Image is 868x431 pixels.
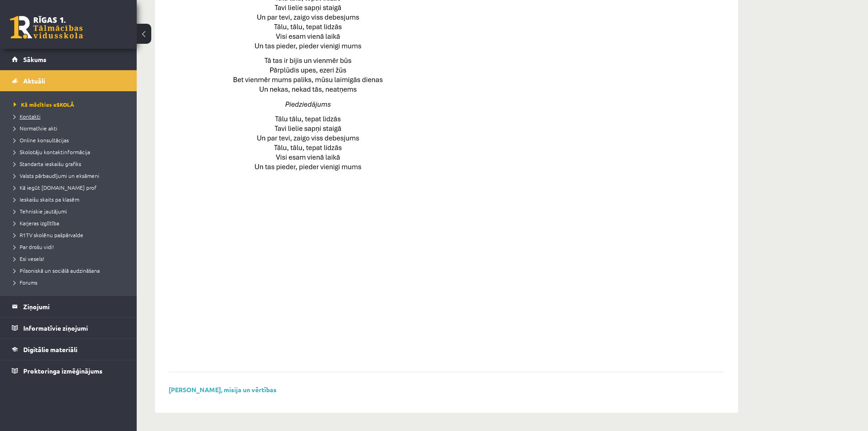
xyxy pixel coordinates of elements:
[14,279,37,286] span: Forums
[14,254,128,263] a: Esi vesels!
[14,219,59,227] span: Karjeras izglītība
[14,231,128,239] a: R1TV skolēnu pašpārvalde
[12,296,125,317] a: Ziņojumi
[12,317,125,338] a: Informatīvie ziņojumi
[23,55,46,63] span: Sākums
[14,100,128,109] a: Kā mācīties eSKOLĀ
[14,101,74,108] span: Kā mācīties eSKOLĀ
[14,124,128,132] a: Normatīvie akti
[14,172,99,179] span: Valsts pārbaudījumi un eksāmeni
[14,184,97,191] span: Kā iegūt [DOMAIN_NAME] prof
[14,267,100,274] span: Pilsoniskā un sociālā audzināšana
[12,70,125,91] a: Aktuāli
[14,136,128,144] a: Online konsultācijas
[14,278,128,286] a: Forums
[23,317,125,338] legend: Informatīvie ziņojumi
[14,125,57,132] span: Normatīvie akti
[169,385,277,394] a: [PERSON_NAME], misija un vērtības
[12,49,125,70] a: Sākums
[14,171,128,180] a: Valsts pārbaudījumi un eksāmeni
[14,243,54,250] span: Par drošu vidi!
[14,183,128,192] a: Kā iegūt [DOMAIN_NAME] prof
[14,207,128,215] a: Tehniskie jautājumi
[14,148,128,156] a: Skolotāju kontaktinformācija
[23,77,45,85] span: Aktuāli
[14,113,41,120] span: Kontakti
[23,296,125,317] legend: Ziņojumi
[14,231,83,239] span: R1TV skolēnu pašpārvalde
[14,112,128,120] a: Kontakti
[14,196,79,203] span: Ieskaišu skaits pa klasēm
[14,255,44,262] span: Esi vesels!
[14,208,67,215] span: Tehniskie jautājumi
[12,339,125,360] a: Digitālie materiāli
[14,136,69,144] span: Online konsultācijas
[14,160,81,167] span: Standarta ieskaišu grafiks
[10,16,83,39] a: Rīgas 1. Tālmācības vidusskola
[14,148,90,156] span: Skolotāju kontaktinformācija
[23,367,103,375] span: Proktoringa izmēģinājums
[14,266,128,275] a: Pilsoniskā un sociālā audzināšana
[14,195,128,203] a: Ieskaišu skaits pa klasēm
[14,160,128,168] a: Standarta ieskaišu grafiks
[14,243,128,251] a: Par drošu vidi!
[12,360,125,381] a: Proktoringa izmēģinājums
[23,345,77,353] span: Digitālie materiāli
[14,219,128,227] a: Karjeras izglītība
